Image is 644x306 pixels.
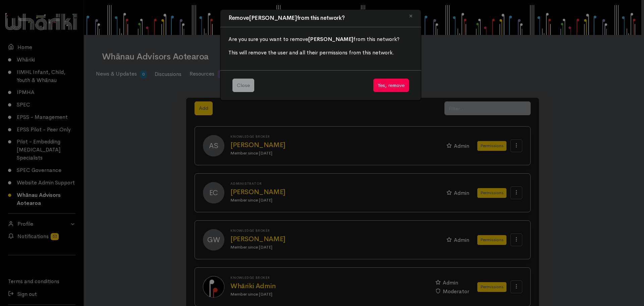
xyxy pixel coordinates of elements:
[409,11,413,21] span: ×
[228,35,413,43] p: Are you sure you want to remove from this network?
[228,49,413,57] p: This will remove the user and all their permissions from this network.
[308,36,353,43] b: [PERSON_NAME]
[228,15,344,21] h3: Remove from this network?
[249,14,297,21] b: [PERSON_NAME]
[373,79,409,92] button: Yes, remove
[232,79,254,92] button: Close
[401,7,421,26] button: Close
